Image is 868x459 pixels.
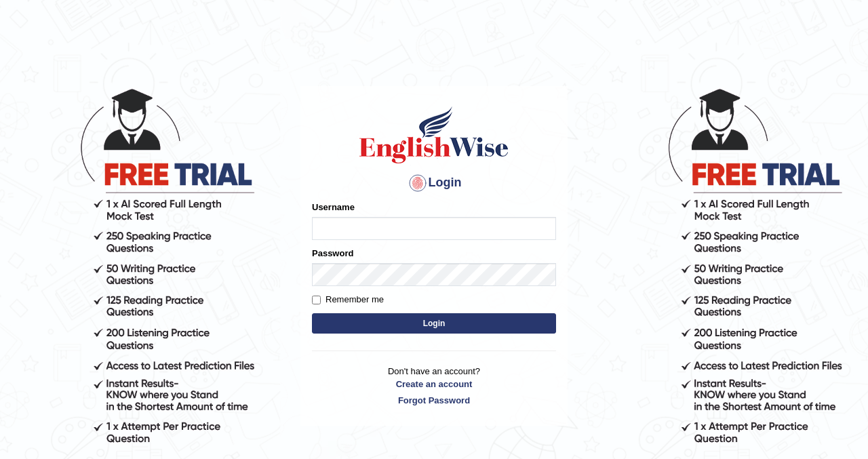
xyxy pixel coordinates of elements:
[312,378,556,391] a: Create an account
[312,201,355,214] label: Username
[312,313,556,334] button: Login
[312,296,321,304] input: Remember me
[312,365,556,407] p: Don't have an account?
[312,172,556,194] h4: Login
[312,293,384,306] label: Remember me
[312,394,556,407] a: Forgot Password
[357,104,511,165] img: Logo of English Wise sign in for intelligent practice with AI
[312,247,353,260] label: Password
